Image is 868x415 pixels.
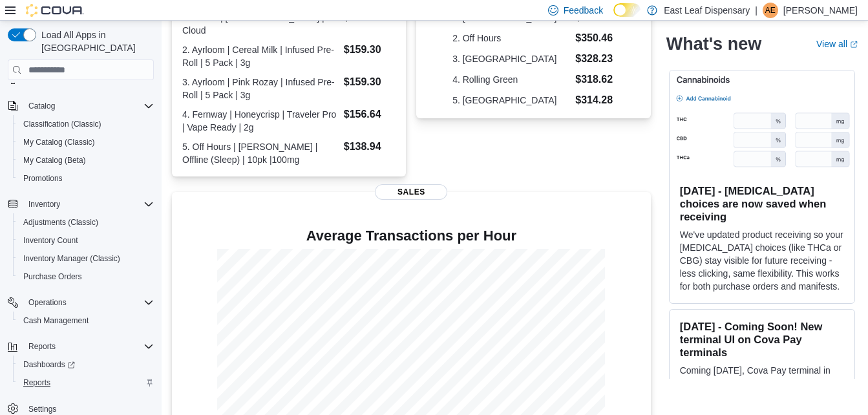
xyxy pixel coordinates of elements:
[344,107,396,122] dd: $156.64
[575,92,615,108] dd: $314.28
[680,184,844,223] h3: [DATE] - [MEDICAL_DATA] choices are now saved when receiving
[18,116,154,132] span: Classification (Classic)
[765,3,776,18] span: AE
[13,213,159,231] button: Adjustments (Classic)
[23,137,95,147] span: My Catalog (Classic)
[23,253,120,264] span: Inventory Manager (Classic)
[575,30,615,46] dd: $350.46
[23,155,86,165] span: My Catalog (Beta)
[18,153,91,168] a: My Catalog (Beta)
[28,101,55,111] span: Catalog
[452,52,570,65] dt: 3. [GEOGRAPHIC_DATA]
[18,134,100,150] a: My Catalog (Classic)
[18,134,154,150] span: My Catalog (Classic)
[36,28,154,54] span: Load All Apps in [GEOGRAPHIC_DATA]
[23,119,101,129] span: Classification (Classic)
[13,169,159,187] button: Promotions
[18,313,154,328] span: Cash Management
[23,295,72,310] button: Operations
[344,42,396,58] dd: $159.30
[18,171,154,186] span: Promotions
[28,404,56,414] span: Settings
[783,3,858,18] p: [PERSON_NAME]
[3,97,159,115] button: Catalog
[13,250,159,268] button: Inventory Manager (Classic)
[344,74,396,90] dd: $159.30
[763,3,778,18] div: Ashley Easterling
[28,297,67,308] span: Operations
[18,233,83,248] a: Inventory Count
[850,41,858,48] svg: External link
[452,73,570,86] dt: 4. Rolling Green
[575,51,615,67] dd: $328.23
[182,11,339,37] dt: 1. Puffco | [GEOGRAPHIC_DATA] | Cloud
[23,295,154,310] span: Operations
[23,378,50,388] span: Reports
[28,199,60,209] span: Inventory
[23,235,78,246] span: Inventory Count
[18,269,87,284] a: Purchase Orders
[18,215,154,230] span: Adjustments (Classic)
[182,43,339,69] dt: 2. Ayrloom | Cereal Milk | Infused Pre-Roll | 5 Pack | 3g
[23,339,61,354] button: Reports
[18,375,154,390] span: Reports
[13,133,159,151] button: My Catalog (Classic)
[344,139,396,154] dd: $138.94
[452,32,570,45] dt: 2. Off Hours
[23,173,63,184] span: Promotions
[182,140,339,166] dt: 5. Off Hours | [PERSON_NAME] | Offline (Sleep) | 10pk |100mg
[3,195,159,213] button: Inventory
[13,231,159,250] button: Inventory Count
[23,217,98,228] span: Adjustments (Classic)
[664,3,750,18] p: East Leaf Dispensary
[13,115,159,133] button: Classification (Classic)
[23,197,65,212] button: Inventory
[755,3,757,18] p: |
[575,72,615,87] dd: $318.62
[3,293,159,312] button: Operations
[13,151,159,169] button: My Catalog (Beta)
[680,320,844,359] h3: [DATE] - Coming Soon! New terminal UI on Cova Pay terminals
[666,34,761,54] h2: What's new
[18,251,125,266] a: Inventory Manager (Classic)
[816,39,858,49] a: View allExternal link
[13,356,159,374] a: Dashboards
[182,228,640,244] h4: Average Transactions per Hour
[23,315,89,326] span: Cash Management
[18,153,154,168] span: My Catalog (Beta)
[182,108,339,134] dt: 4. Fernway | Honeycrisp | Traveler Pro | Vape Ready | 2g
[18,116,107,132] a: Classification (Classic)
[23,359,75,370] span: Dashboards
[18,171,68,186] a: Promotions
[18,233,154,248] span: Inventory Count
[182,76,339,101] dt: 3. Ayrloom | Pink Rozay | Infused Pre-Roll | 5 Pack | 3g
[680,228,844,293] p: We've updated product receiving so your [MEDICAL_DATA] choices (like THCa or CBG) stay visible fo...
[18,215,103,230] a: Adjustments (Classic)
[13,312,159,330] button: Cash Management
[18,375,56,390] a: Reports
[375,184,447,200] span: Sales
[23,271,82,282] span: Purchase Orders
[18,251,154,266] span: Inventory Manager (Classic)
[18,357,154,372] span: Dashboards
[23,98,60,114] button: Catalog
[23,197,154,212] span: Inventory
[28,341,56,352] span: Reports
[23,98,154,114] span: Catalog
[18,269,154,284] span: Purchase Orders
[13,268,159,286] button: Purchase Orders
[26,4,84,17] img: Cova
[613,3,640,17] input: Dark Mode
[23,339,154,354] span: Reports
[3,337,159,356] button: Reports
[18,357,80,372] a: Dashboards
[564,4,603,17] span: Feedback
[13,374,159,392] button: Reports
[452,94,570,107] dt: 5. [GEOGRAPHIC_DATA]
[18,313,94,328] a: Cash Management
